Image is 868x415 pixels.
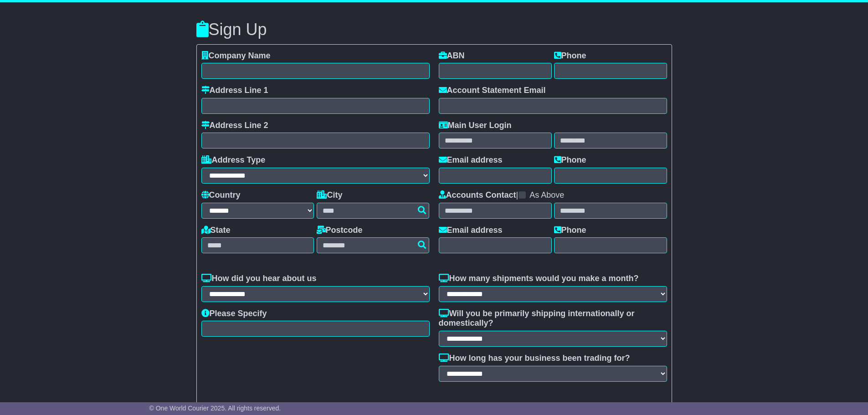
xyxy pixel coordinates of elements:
[201,86,268,96] label: Address Line 1
[201,274,317,284] label: How did you hear about us
[439,155,503,165] label: Email address
[439,190,667,203] div: |
[317,225,363,236] label: Postcode
[554,225,586,236] label: Phone
[439,274,639,284] label: How many shipments would you make a month?
[439,225,503,236] label: Email address
[554,51,586,61] label: Phone
[439,51,465,61] label: ABN
[201,121,268,131] label: Address Line 2
[439,354,630,364] label: How long has your business been trading for?
[439,121,512,131] label: Main User Login
[149,405,281,412] span: © One World Courier 2025. All rights reserved.
[196,20,672,39] h3: Sign Up
[201,51,271,61] label: Company Name
[201,309,267,319] label: Please Specify
[317,190,343,200] label: City
[554,155,586,165] label: Phone
[439,309,667,328] label: Will you be primarily shipping internationally or domestically?
[439,190,516,200] label: Accounts Contact
[439,86,546,96] label: Account Statement Email
[529,190,564,200] label: As Above
[201,225,231,236] label: State
[201,155,266,165] label: Address Type
[201,190,241,200] label: Country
